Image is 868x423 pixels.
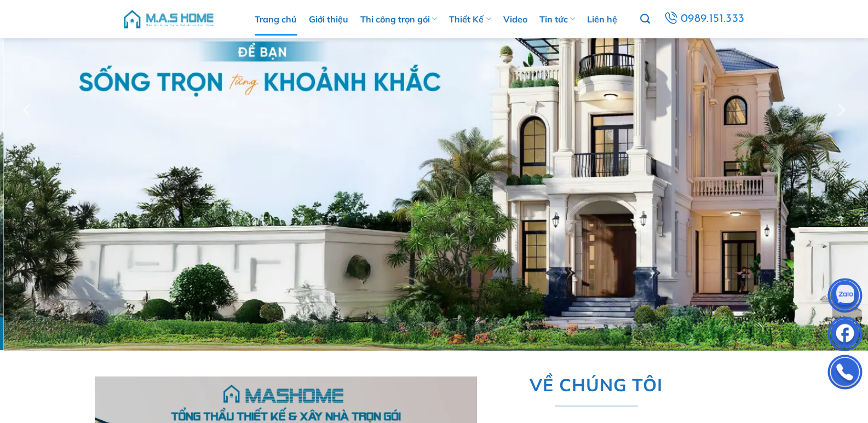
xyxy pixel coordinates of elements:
[18,62,37,158] button: Previous
[829,319,861,352] img: Facebook
[640,8,650,31] a: Tìm kiếm
[829,281,861,314] img: Zalo
[309,3,348,36] a: Giới thiệu
[530,371,663,399] span: VỀ CHÚNG TÔI
[360,3,437,36] a: Thi công trọn gói
[662,9,747,29] a: 0989.151.333
[587,3,617,36] a: Liên hệ
[680,10,745,28] span: 0989.151.333
[829,357,861,390] img: Phone
[255,3,297,36] a: Trang chủ
[539,3,575,36] a: Tin tức
[831,62,850,158] button: Next
[449,3,491,36] a: Thiết Kế
[503,3,527,36] a: Video
[122,3,215,36] img: M.A.S HOME – Tổng Thầu Thiết Kế Và Xây Nhà Trọn Gói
